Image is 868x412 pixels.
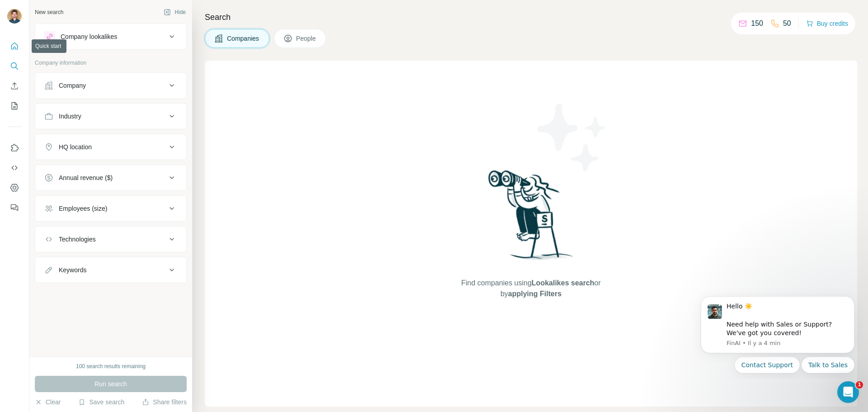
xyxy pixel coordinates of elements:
button: Save search [78,398,124,407]
button: Buy credits [806,17,848,30]
p: Company information [35,59,187,67]
button: Keywords [35,259,186,281]
button: HQ location [35,136,186,158]
button: My lists [7,98,22,114]
div: HQ location [59,142,92,152]
iframe: Intercom live chat [837,381,859,403]
button: Feedback [7,199,22,216]
button: Share filters [142,398,187,407]
button: Dashboard [7,180,22,196]
button: Enrich CSV [7,78,22,94]
button: Quick start [7,38,22,54]
h4: Search [205,11,857,24]
p: 50 [783,18,791,29]
button: Search [7,58,22,74]
iframe: Intercom notifications message [687,288,868,379]
div: Industry [59,112,81,121]
button: Use Surfe API [7,160,22,176]
button: Hide [157,5,192,19]
div: Keywords [59,265,86,275]
button: Clear [35,398,61,407]
button: Company lookalikes [35,26,186,47]
div: Company [59,81,86,90]
span: People [296,34,317,43]
span: 1 [856,381,863,388]
div: Technologies [59,235,96,244]
button: Technologies [35,228,186,250]
button: Annual revenue ($) [35,167,186,189]
span: Companies [227,34,260,43]
span: Lookalikes search [532,279,594,287]
span: applying Filters [508,290,561,298]
button: Employees (size) [35,198,186,219]
div: New search [35,8,63,16]
div: Employees (size) [59,204,107,213]
button: Company [35,75,186,96]
div: Annual revenue ($) [59,173,113,182]
span: Find companies using or by [458,278,603,299]
img: Surfe Illustration - Stars [531,97,613,178]
div: Company lookalikes [61,32,117,41]
button: Industry [35,105,186,127]
button: Use Surfe on LinkedIn [7,140,22,156]
img: Surfe Illustration - Woman searching with binoculars [484,168,578,269]
div: 100 search results remaining [76,362,146,370]
p: 150 [751,18,763,29]
img: Avatar [7,9,22,24]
